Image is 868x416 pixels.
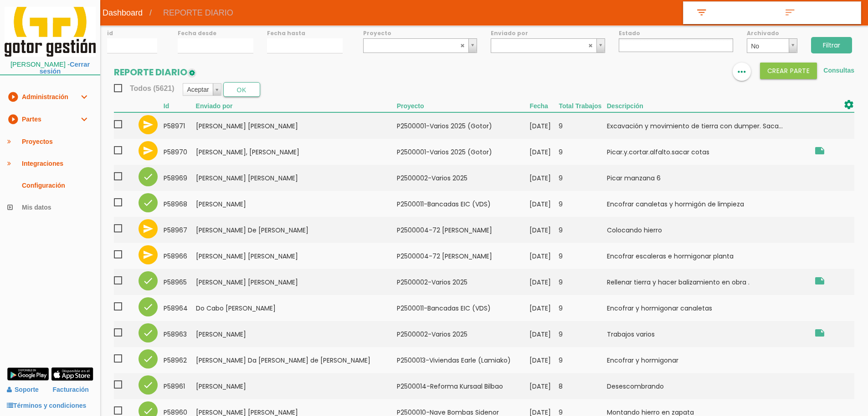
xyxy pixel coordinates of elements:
[529,295,559,321] td: [DATE]
[196,165,397,191] td: [PERSON_NAME] [PERSON_NAME]
[760,67,817,74] a: Crear PARTE
[196,373,397,399] td: [PERSON_NAME]
[164,217,196,243] td: 58967
[607,373,809,399] td: Desescombrando
[164,347,196,373] td: 58962
[559,165,606,191] td: 9
[607,269,809,295] td: Rellenar tierra y hacer balizamiento en obra .
[164,112,196,139] td: 58971
[747,29,797,37] label: Archivado
[529,347,559,373] td: [DATE]
[607,112,809,139] td: Excavación y movimiento de tierra con dumper. Saca...
[196,139,397,165] td: [PERSON_NAME], [PERSON_NAME]
[397,139,530,165] td: P2500001-Varios 2025 (Gotor)
[397,217,530,243] td: P2500004-72 [PERSON_NAME]
[164,295,196,321] td: 58964
[397,347,530,373] td: P2500013-Viviendas Earle (Lamiako)
[164,139,196,165] td: 58970
[529,243,559,269] td: [DATE]
[397,295,530,321] td: P2500011-Bancadas EIC (VDS)
[559,347,606,373] td: 9
[164,165,196,191] td: 58969
[143,301,154,312] i: check
[607,191,809,217] td: Encofrar canaletas y hormigón de limpieza
[529,112,559,139] td: [DATE]
[183,84,221,95] a: Aceptar
[397,112,530,139] td: P2500001-Varios 2025 (Gotor)
[196,321,397,347] td: [PERSON_NAME]
[529,217,559,243] td: [DATE]
[559,139,606,165] td: 9
[196,347,397,373] td: [PERSON_NAME] Da [PERSON_NAME] de [PERSON_NAME]
[397,191,530,217] td: P2500011-Bancadas EIC (VDS)
[491,29,605,37] label: Enviado por
[397,373,530,399] td: P2500014-Reforma Kursaal Bilbao
[196,112,397,139] td: [PERSON_NAME] [PERSON_NAME]
[529,139,559,165] td: [DATE]
[760,63,817,79] button: Crear PARTE
[196,269,397,295] td: [PERSON_NAME] [PERSON_NAME]
[694,7,709,19] i: filter_list
[5,7,96,57] img: itcons-logo
[7,402,86,409] a: Términos y condiciones
[607,347,809,373] td: Encofrar y hormigonar
[619,29,733,37] label: Estado
[363,29,478,37] label: Proyecto
[529,269,559,295] td: [DATE]
[267,29,343,37] label: Fecha hasta
[187,84,209,95] span: Aceptar
[397,165,530,191] td: P2500002-Varios 2025
[397,99,530,112] th: Proyecto
[529,321,559,347] td: [DATE]
[78,86,89,108] i: expand_more
[843,99,854,110] i: settings
[164,269,196,295] td: 58965
[814,145,825,156] i: Aranguren
[164,191,196,217] td: 58968
[143,379,154,390] i: check
[747,38,797,53] a: No
[114,83,175,94] span: Todos (5621)
[529,165,559,191] td: [DATE]
[751,39,785,53] span: No
[559,321,606,347] td: 9
[143,249,154,260] i: send
[559,295,606,321] td: 9
[143,275,154,286] i: check
[196,191,397,217] td: [PERSON_NAME]
[143,145,154,156] i: send
[7,386,39,393] a: Soporte
[607,99,809,112] th: Descripción
[143,197,154,208] i: check
[196,295,397,321] td: Do Cabo [PERSON_NAME]
[559,217,606,243] td: 9
[559,191,606,217] td: 9
[178,29,253,37] label: Fecha desde
[607,217,809,243] td: Colocando hierro
[811,37,852,53] input: Filtrar
[607,295,809,321] td: Encofrar y hormigonar canaletas
[559,99,606,112] th: Total Trabajos
[7,367,49,381] img: google-play.png
[607,165,809,191] td: Picar manzana 6
[196,243,397,269] td: [PERSON_NAME] [PERSON_NAME]
[7,108,18,130] i: play_circle_filled
[559,373,606,399] td: 8
[187,68,196,78] img: edit-1.png
[683,2,772,24] a: filter_list
[143,171,154,182] i: check
[143,327,154,338] i: check
[164,243,196,269] td: 58966
[164,99,196,112] th: Id
[78,108,89,130] i: expand_more
[736,63,748,81] i: more_horiz
[607,243,809,269] td: Encofrar escaleras e hormigonar planta
[397,243,530,269] td: P2500004-72 [PERSON_NAME]
[196,217,397,243] td: [PERSON_NAME] De [PERSON_NAME]
[814,275,825,286] i: Obra Zarautz
[53,382,89,398] a: Facturación
[772,2,861,24] a: sort
[529,191,559,217] td: [DATE]
[823,67,854,74] a: Consultas
[607,139,809,165] td: Picar.y.cortar.alfalto.sacar cotas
